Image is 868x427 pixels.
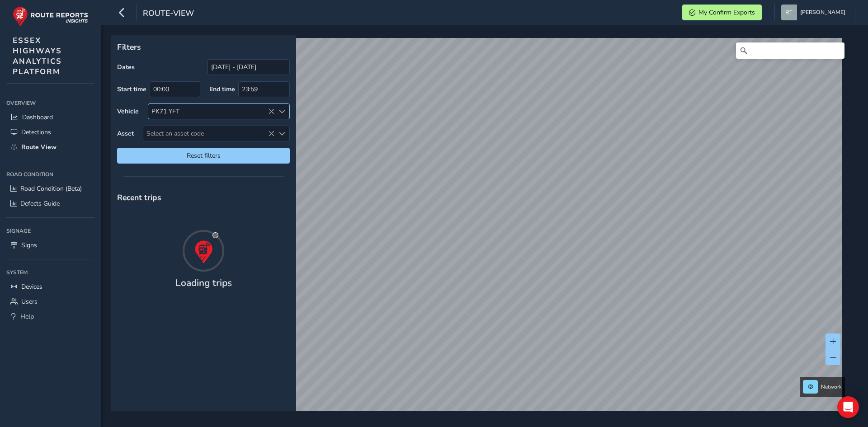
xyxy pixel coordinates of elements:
[6,294,94,309] a: Users
[6,238,94,253] a: Signs
[117,85,146,94] label: Start time
[117,107,139,116] label: Vehicle
[6,168,94,181] div: Road Condition
[13,35,62,77] span: ESSEX HIGHWAYS ANALYTICS PLATFORM
[21,128,51,136] span: Detections
[22,113,53,122] span: Dashboard
[20,184,82,193] span: Road Condition (Beta)
[21,282,42,291] span: Devices
[148,104,274,119] div: PK71 YFT
[13,6,88,27] img: rr logo
[6,110,94,125] a: Dashboard
[117,129,134,138] label: Asset
[117,41,290,53] p: Filters
[21,241,37,249] span: Signs
[6,309,94,324] a: Help
[6,266,94,279] div: System
[6,224,94,238] div: Signage
[6,96,94,110] div: Overview
[21,143,57,151] span: Route View
[124,151,283,160] span: Reset filters
[117,63,135,71] label: Dates
[6,140,94,155] a: Route View
[114,38,842,422] canvas: Map
[143,8,194,20] span: route-view
[143,126,274,141] span: Select an asset code
[175,277,232,289] h4: Loading trips
[736,42,844,59] input: Search
[800,5,845,20] span: [PERSON_NAME]
[21,297,38,306] span: Users
[117,148,290,164] button: Reset filters
[6,125,94,140] a: Detections
[682,5,762,20] button: My Confirm Exports
[209,85,235,94] label: End time
[20,312,34,321] span: Help
[6,196,94,211] a: Defects Guide
[6,181,94,196] a: Road Condition (Beta)
[781,5,849,20] button: [PERSON_NAME]
[781,5,797,20] img: diamond-layout
[274,126,289,141] div: Select an asset code
[837,396,859,418] div: Open Intercom Messenger
[20,199,60,208] span: Defects Guide
[821,383,842,390] span: Network
[698,8,755,17] span: My Confirm Exports
[117,192,161,203] span: Recent trips
[6,279,94,294] a: Devices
